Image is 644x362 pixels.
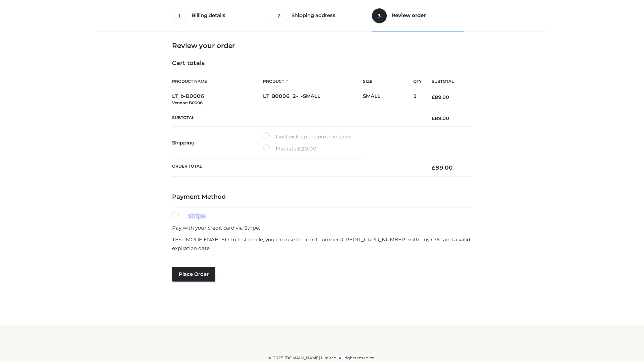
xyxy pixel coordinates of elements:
th: Subtotal [172,110,422,126]
h4: Payment Method [172,193,472,201]
span: £ [432,115,435,121]
bdi: 20.00 [298,145,317,152]
th: Product Name [172,74,263,89]
label: Flat rate: [263,144,317,153]
th: Shipping [172,127,263,159]
th: Subtotal [422,74,472,89]
bdi: 89.00 [432,94,449,100]
button: Place order [172,267,215,282]
th: Order Total [172,159,422,177]
td: LT_b-B0006 [172,89,263,110]
th: Qty [413,74,422,89]
bdi: 89.00 [432,164,453,171]
span: £ [298,145,301,152]
th: Size [363,74,410,89]
label: I will pick up the order in store. [263,132,352,141]
td: LT_B0006_2-_-SMALL [263,89,363,110]
td: 1 [413,89,422,110]
span: £ [432,94,435,100]
small: Vendor: B0006 [172,100,203,105]
p: TEST MODE ENABLED. In test mode, you can use the card number [CREDIT_CARD_NUMBER] with any CVC an... [172,235,472,252]
div: © 2025 [DOMAIN_NAME] Limited. All rights reserved. [100,355,544,361]
h4: Cart totals [172,60,472,67]
td: SMALL [363,89,413,110]
th: Product # [263,74,363,89]
span: £ [432,164,435,171]
h3: Review your order [172,42,472,50]
p: Pay with your credit card via Stripe. [172,224,472,232]
bdi: 89.00 [432,115,449,121]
